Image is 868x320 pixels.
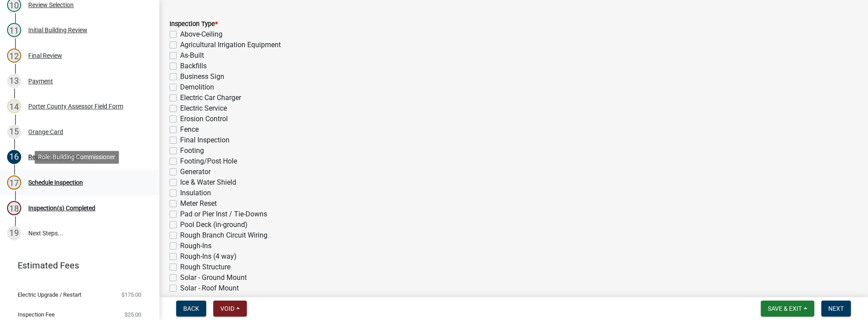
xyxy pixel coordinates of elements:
[34,151,119,164] div: Role: Building Commissioner
[28,205,95,211] div: Inspection(s) Completed
[7,23,21,37] div: 11
[121,292,141,298] span: $175.00
[176,301,206,316] button: Back
[18,312,55,317] span: Inspection Fee
[28,27,87,33] div: Initial Building Review
[28,52,62,59] div: Final Review
[821,301,851,316] button: Next
[180,220,248,230] label: Pool Deck (in-ground)
[761,301,814,316] button: Save & Exit
[180,262,230,272] label: Rough Structure
[28,129,63,135] div: Orange Card
[7,74,21,88] div: 13
[28,103,123,109] div: Porter County Assessor Field Form
[18,292,81,298] span: Electric Upgrade / Restart
[180,272,247,283] label: Solar - Ground Mount
[180,40,281,50] label: Agricultural Irrigation Equipment
[28,154,81,160] div: Request Inspection
[125,312,141,317] span: $25.00
[180,135,230,145] label: Final Inspection
[7,175,21,190] div: 17
[7,150,21,164] div: 16
[180,283,239,294] label: Solar - Roof Mount
[180,61,207,71] label: Backfills
[180,230,268,241] label: Rough Branch Circuit Wiring
[180,93,241,103] label: Electric Car Charger
[7,48,21,63] div: 12
[180,145,204,156] label: Footing
[220,305,234,312] span: Void
[180,156,237,167] label: Footing/Post Hole
[28,78,53,84] div: Payment
[7,201,21,215] div: 18
[28,2,74,8] div: Review Selection
[180,82,214,93] label: Demolition
[180,209,267,220] label: Pad or Pier Inst / Tie-Downs
[180,188,211,198] label: Insulation
[180,124,199,135] label: Fence
[180,114,228,124] label: Erosion Control
[7,226,21,240] div: 19
[7,257,145,274] a: Estimated Fees
[180,198,217,209] label: Meter Reset
[180,251,237,262] label: Rough-Ins (4 way)
[180,103,227,114] label: Electric Service
[7,125,21,139] div: 15
[180,167,211,177] label: Generator
[183,305,199,312] span: Back
[180,50,204,61] label: As-Built
[28,179,83,186] div: Schedule Inspection
[180,177,236,188] label: Ice & Water Shield
[213,301,247,316] button: Void
[768,305,802,312] span: Save & Exit
[180,71,224,82] label: Business Sign
[180,241,211,251] label: Rough-Ins
[180,29,223,40] label: Above-Ceiling
[170,21,218,27] label: Inspection Type
[828,305,844,312] span: Next
[7,99,21,113] div: 14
